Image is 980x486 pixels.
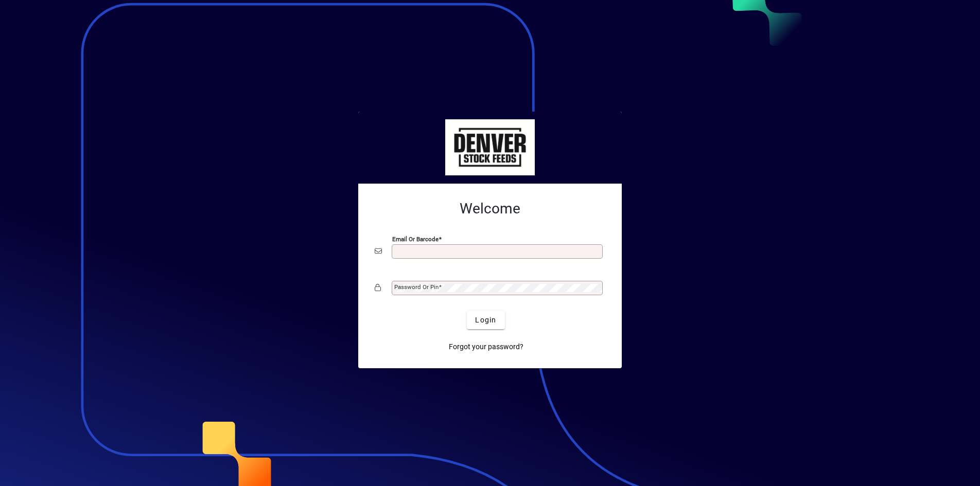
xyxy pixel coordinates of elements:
button: Login [467,311,504,329]
h2: Welcome [375,200,605,218]
a: Forgot your password? [445,337,528,356]
mat-label: Email or Barcode [392,236,439,243]
span: Forgot your password? [449,341,523,352]
mat-label: Password or Pin [394,283,439,291]
span: Login [475,315,496,326]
